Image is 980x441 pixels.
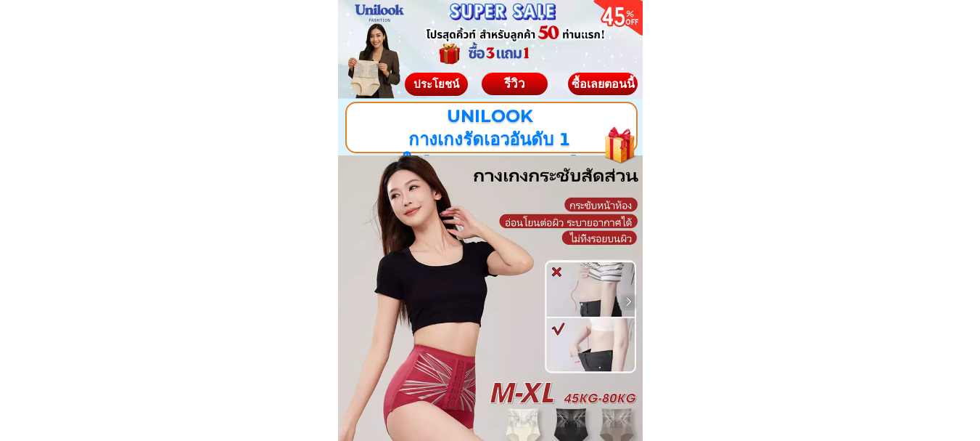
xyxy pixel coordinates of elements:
span: ประโยชน์ [413,76,459,90]
img: navigation [622,294,636,309]
div: ซื้อเลยตอนนี้ [568,78,638,90]
span: UNILOOK [446,105,532,126]
span: กางเกงรัดเอวอันดับ 1 ใน[PERSON_NAME] [402,129,577,172]
div: รีวิว [482,74,548,93]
